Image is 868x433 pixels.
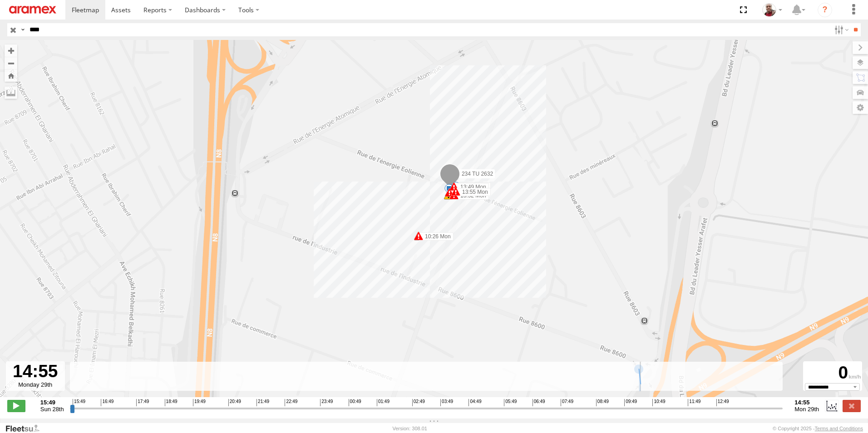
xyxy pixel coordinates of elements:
a: Terms and Conditions [815,426,863,431]
label: Search Filter Options [831,23,850,36]
img: aramex-logo.svg [9,6,56,14]
div: Version: 308.01 [393,426,427,431]
span: 10:49 [652,399,665,406]
span: Sun 28th Sep 2025 [40,406,64,413]
span: 04:49 [469,399,481,406]
span: 18:49 [165,399,178,406]
label: Measure [5,86,17,99]
a: Visit our Website [5,424,47,433]
span: 20:49 [228,399,241,406]
label: Map Settings [853,101,868,114]
strong: 14:55 [794,399,819,406]
span: 06:49 [533,399,545,406]
div: © Copyright 2025 - [773,426,863,431]
span: 21:49 [256,399,269,406]
div: Majdi Ghannoudi [759,3,785,17]
span: 12:49 [716,399,729,406]
button: Zoom out [5,57,17,69]
span: 19:49 [193,399,206,406]
label: Play/Stop [7,400,25,412]
span: 01:49 [377,399,390,406]
span: 17:49 [136,399,149,406]
span: 09:49 [624,399,637,406]
span: 234 TU 2632 [462,171,493,177]
span: 03:49 [440,399,453,406]
span: 02:49 [412,399,425,406]
span: 11:49 [688,399,700,406]
span: 00:49 [349,399,361,406]
span: 15:49 [73,399,85,406]
span: 22:49 [285,399,297,406]
span: 05:49 [504,399,517,406]
span: 08:49 [596,399,609,406]
label: 13:49 Mon [454,183,489,191]
strong: 15:49 [40,399,64,406]
div: 0 [804,363,861,383]
span: 16:49 [101,399,113,406]
label: Close [843,400,861,412]
button: Zoom in [5,44,17,57]
button: Zoom Home [5,69,17,82]
label: 10:26 Mon [419,232,454,241]
span: 23:49 [320,399,333,406]
label: Search Query [19,23,26,36]
span: Mon 29th Sep 2025 [794,406,819,413]
i: ? [818,3,832,17]
label: 13:55 Mon [456,188,491,196]
span: 07:49 [561,399,573,406]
